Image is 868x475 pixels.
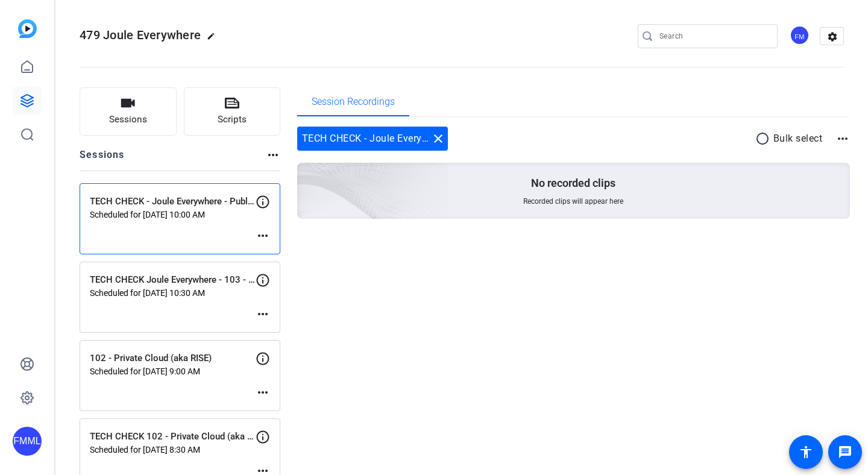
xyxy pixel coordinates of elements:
p: TECH CHECK Joule Everywhere - 103 - Procurement. [90,273,256,287]
mat-icon: more_horiz [835,131,850,146]
p: TECH CHECK - Joule Everywhere - Public Cloud [90,195,256,209]
mat-icon: message [838,445,852,459]
img: embarkstudio-empty-session.png [162,43,450,305]
div: FM [790,25,810,45]
mat-icon: accessibility [799,445,813,459]
mat-icon: edit [207,32,221,46]
ngx-avatar: Flying Monkeys Media, LLC [790,25,811,46]
p: Scheduled for [DATE] 8:30 AM [90,445,256,455]
mat-icon: more_horiz [256,228,270,243]
p: Bulk select [773,131,823,146]
mat-icon: settings [820,28,844,46]
mat-icon: more_horiz [256,307,270,321]
p: Scheduled for [DATE] 10:30 AM [90,288,256,298]
div: TECH CHECK - Joule Everywhere - Public Cloud [297,127,448,151]
input: Search [659,29,768,43]
img: blue-gradient.svg [18,19,37,38]
p: TECH CHECK 102 - Private Cloud (aka RISE) [90,430,256,444]
button: Scripts [184,87,281,136]
p: Scheduled for [DATE] 9:00 AM [90,366,256,376]
p: Scheduled for [DATE] 10:00 AM [90,210,256,219]
h2: Sessions [80,148,125,171]
span: Scripts [218,113,247,127]
p: No recorded clips [531,176,615,190]
mat-icon: more_horiz [256,385,270,400]
span: Session Recordings [312,97,395,107]
span: 479 Joule Everywhere [80,28,201,42]
p: 102 - Private Cloud (aka RISE) [90,351,256,365]
mat-icon: radio_button_unchecked [755,131,773,146]
mat-icon: more_horiz [266,148,280,162]
div: FMML [13,427,42,456]
span: Sessions [109,113,147,127]
span: Recorded clips will appear here [523,197,623,206]
mat-icon: close [431,131,445,146]
button: Sessions [80,87,177,136]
